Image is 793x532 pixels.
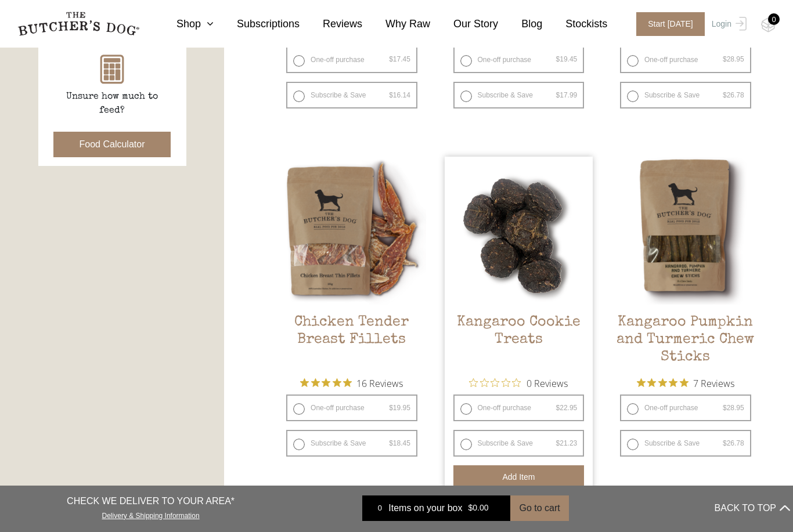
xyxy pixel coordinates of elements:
bdi: 21.23 [556,439,578,447]
p: Unsure how much to feed? [54,90,170,118]
button: Go to cart [510,495,568,521]
button: Food Calculator [53,132,171,157]
label: One-off purchase [620,46,751,73]
bdi: 22.95 [556,404,578,412]
bdi: 18.45 [389,439,410,447]
button: BACK TO TOP [715,494,790,522]
label: Subscribe & Save [286,82,417,108]
a: Login [709,12,747,36]
span: $ [389,55,393,63]
span: $ [389,91,393,99]
span: $ [723,404,727,412]
div: 0 [768,13,780,25]
a: Blog [498,16,542,32]
img: TBD_Cart-Empty.png [761,17,776,32]
label: One-off purchase [620,395,751,421]
bdi: 17.99 [556,91,578,99]
bdi: 0.00 [468,504,488,513]
span: 16 Reviews [356,374,403,392]
a: Our Story [430,16,498,32]
bdi: 17.45 [389,55,410,63]
span: $ [389,439,393,447]
img: Chicken Tender Breast Fillets [277,157,426,305]
p: CHECK WE DELIVER TO YOUR AREA* [67,494,235,508]
span: $ [556,439,560,447]
span: 0 Reviews [527,374,568,392]
label: Subscribe & Save [286,430,417,457]
bdi: 19.95 [389,404,410,412]
span: $ [723,91,727,99]
a: Delivery & Shipping Information [102,509,200,520]
a: Subscriptions [214,16,300,32]
a: Shop [153,16,214,32]
label: One-off purchase [453,395,585,421]
button: Rated 4.9 out of 5 stars from 16 reviews. Jump to reviews. [300,374,403,392]
span: Start [DATE] [636,12,705,36]
bdi: 26.78 [723,91,744,99]
a: 0 Items on your box $0.00 [362,495,510,521]
label: Subscribe & Save [620,430,751,457]
span: $ [389,404,393,412]
span: $ [556,55,560,63]
label: One-off purchase [286,46,417,73]
a: Kangaroo Cookie Treats [445,157,593,369]
span: $ [723,439,727,447]
label: Subscribe & Save [453,430,585,457]
span: $ [556,404,560,412]
a: Start [DATE] [625,12,709,36]
button: Rated 5 out of 5 stars from 7 reviews. Jump to reviews. [637,374,734,392]
a: Reviews [300,16,362,32]
label: Subscribe & Save [453,82,585,108]
button: Add item [453,465,585,488]
div: 0 [371,502,388,514]
img: Kangaroo Pumpkin and Turmeric Chew Sticks [611,157,760,305]
button: Rated 0 out of 5 stars from 0 reviews. Jump to reviews. [469,374,568,392]
label: One-off purchase [286,395,417,421]
bdi: 19.45 [556,55,578,63]
h2: Kangaroo Pumpkin and Turmeric Chew Sticks [611,314,760,368]
bdi: 26.78 [723,439,744,447]
bdi: 28.95 [723,55,744,63]
span: Items on your box [388,501,462,515]
label: Subscribe & Save [620,82,751,108]
h2: Chicken Tender Breast Fillets [277,314,426,368]
h2: Kangaroo Cookie Treats [445,314,593,368]
span: $ [723,55,727,63]
span: $ [468,504,473,513]
a: Chicken Tender Breast FilletsChicken Tender Breast Fillets [277,157,426,369]
span: 7 Reviews [693,374,734,392]
a: Why Raw [362,16,430,32]
bdi: 28.95 [723,404,744,412]
span: $ [556,91,560,99]
a: Stockists [542,16,607,32]
bdi: 16.14 [389,91,410,99]
a: Kangaroo Pumpkin and Turmeric Chew SticksKangaroo Pumpkin and Turmeric Chew Sticks [611,157,760,369]
label: One-off purchase [453,46,585,73]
